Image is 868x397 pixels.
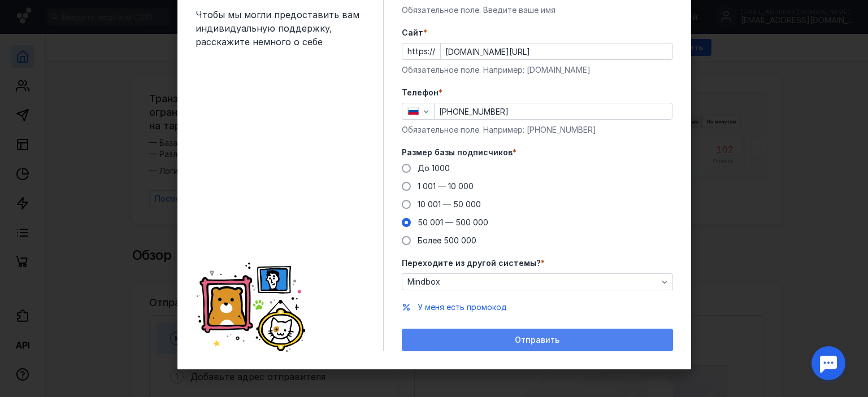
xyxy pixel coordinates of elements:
div: Обязательное поле. Введите ваше имя [402,5,673,16]
span: Mindbox [407,277,440,287]
span: 50 001 — 500 000 [418,217,488,227]
span: Отправить [515,335,559,345]
span: Телефон [402,87,439,98]
span: У меня есть промокод [418,302,507,312]
span: Более 500 000 [418,235,476,245]
span: Cайт [402,27,423,38]
button: Mindbox [402,273,673,290]
span: Размер базы подписчиков [402,147,513,158]
span: Переходите из другой системы? [402,258,541,269]
span: 1 001 — 10 000 [418,181,474,191]
span: Чтобы мы могли предоставить вам индивидуальную поддержку, расскажите немного о себе [196,8,365,49]
button: Отправить [402,329,673,351]
div: Обязательное поле. Например: [DOMAIN_NAME] [402,64,673,76]
span: До 1000 [418,163,450,173]
div: Обязательное поле. Например: [PHONE_NUMBER] [402,124,673,136]
span: 10 001 — 50 000 [418,199,481,209]
button: У меня есть промокод [418,302,507,313]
